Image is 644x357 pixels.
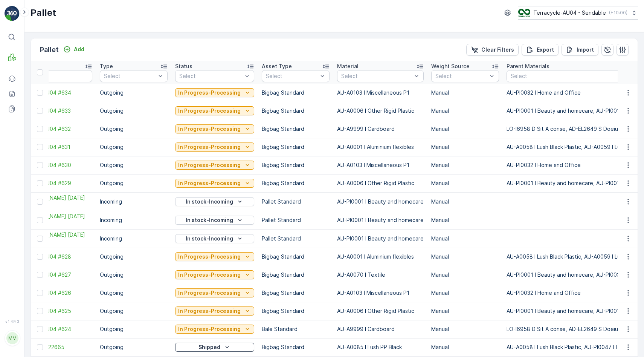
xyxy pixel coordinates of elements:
td: AU-A0103 I Miscellaneous P1 [333,156,427,174]
a: Parcel_AU04 #631 [24,143,92,151]
p: In Progress-Processing [178,271,241,279]
td: Pallet Standard [258,229,333,248]
button: In stock-Incoming [175,234,254,243]
a: Parcel_AU04 #632 [24,125,92,133]
p: ( +10:00 ) [609,10,627,16]
button: In Progress-Processing [175,142,254,152]
td: Bigbag Standard [258,84,333,102]
td: Outgoing [96,284,171,302]
button: In stock-Incoming [175,197,254,206]
a: Parcel_AU04 #629 [24,179,92,187]
button: In stock-Incoming [175,216,254,225]
td: Outgoing [96,248,171,266]
button: In Progress-Processing [175,306,254,316]
td: Outgoing [96,338,171,356]
button: In Progress-Processing [175,179,254,188]
td: Manual [427,120,503,138]
button: Clear Filters [466,44,519,56]
td: Bigbag Standard [258,174,333,192]
a: Parcel_AU04 #624 [24,325,92,333]
td: Manual [427,174,503,192]
a: Parcel_AU04 #627 [24,271,92,279]
div: Toggle Row Selected [37,126,43,132]
button: In Progress-Processing [175,325,254,334]
a: Parcel_AU04 #626 [24,289,92,297]
a: Parcel_AU04 #633 [24,107,92,115]
p: Select [341,72,412,80]
td: Manual [427,320,503,338]
div: Toggle Row Selected [37,108,43,114]
p: In stock-Incoming [186,235,233,242]
td: AU-A0006 I Other Rigid Plastic [333,174,427,192]
td: Manual [427,138,503,156]
div: Toggle Row Selected [37,199,43,205]
td: AU-PI0001 I Beauty and homecare [333,229,427,248]
td: Outgoing [96,120,171,138]
p: Select [266,72,318,80]
div: Toggle Row Selected [37,180,43,186]
button: MM [5,325,20,351]
a: Parcel_AU04 #630 [24,161,92,169]
p: Pallet [31,7,56,19]
td: Outgoing [96,138,171,156]
div: Toggle Row Selected [37,308,43,314]
td: Manual [427,338,503,356]
a: Parcel_AU04 #625 [24,307,92,315]
a: Parcel_AU04 #628 [24,253,92,260]
span: Parcel_AU04 #634 [24,89,92,97]
td: Outgoing [96,174,171,192]
td: AU-A9999 I Cardboard [333,320,427,338]
td: Incoming [96,211,171,229]
td: Outgoing [96,102,171,120]
span: [PERSON_NAME] [DATE] Pallet 2 [24,213,92,228]
span: [PERSON_NAME] [DATE] Pallet 1 [24,231,92,246]
td: Bigbag Standard [258,284,333,302]
p: In Progress-Processing [178,325,241,333]
button: Terracycle-AU04 - Sendable(+10:00) [518,6,638,20]
td: Manual [427,192,503,211]
td: Manual [427,284,503,302]
input: Search [24,70,92,82]
p: Select [179,72,243,80]
td: Incoming [96,229,171,248]
a: PALLET_#22665 [24,343,92,351]
span: v 1.49.3 [5,319,20,324]
td: AU-A0103 I Miscellaneous P1 [333,284,427,302]
td: Bigbag Standard [258,120,333,138]
button: In Progress-Processing [175,270,254,279]
td: Bigbag Standard [258,338,333,356]
div: Toggle Row Selected [37,344,43,350]
p: Material [337,63,359,70]
button: In Progress-Processing [175,161,254,170]
div: Toggle Row Selected [37,272,43,278]
td: AU-A0070 I Textile [333,266,427,284]
p: Export [537,46,554,54]
button: In Progress-Processing [175,124,254,133]
p: Terracycle-AU04 - Sendable [533,9,606,17]
div: Toggle Row Selected [37,144,43,150]
td: Pallet Standard [258,211,333,229]
td: Manual [427,102,503,120]
td: Outgoing [96,266,171,284]
button: In Progress-Processing [175,106,254,115]
p: Clear Filters [481,46,514,54]
td: Outgoing [96,320,171,338]
td: Bigbag Standard [258,156,333,174]
div: Toggle Row Selected [37,326,43,332]
td: AU-A0006 I Other Rigid Plastic [333,302,427,320]
td: Manual [427,156,503,174]
p: Add [74,46,84,53]
a: FD Mecca 03/09/2025 Pallet 2 [24,213,92,228]
p: In stock-Incoming [186,216,233,224]
a: FD Mecca 03/09/2025 Pallet 1 [24,231,92,246]
td: AU-A9999 I Cardboard [333,120,427,138]
td: Manual [427,84,503,102]
div: MM [6,332,18,344]
td: Outgoing [96,156,171,174]
td: Pallet Standard [258,192,333,211]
